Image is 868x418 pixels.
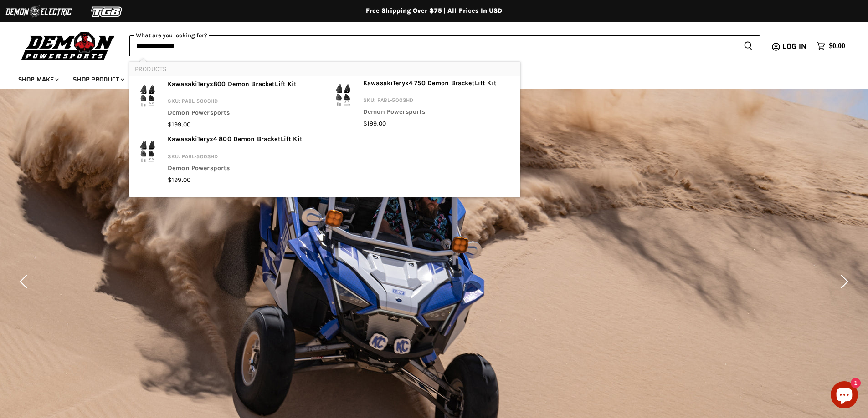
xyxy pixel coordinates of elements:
[168,164,303,176] p: Demon Powersports
[168,108,297,120] p: Demon Powersports
[475,79,486,87] b: Lift
[70,7,799,15] div: Free Shipping Over $75 | All Prices In USD
[11,66,843,89] ul: Main menu
[834,272,852,291] button: Next
[168,80,297,91] p: Kawasaki 800 Demon Bracket
[197,80,213,88] b: Teryx
[281,135,292,143] b: Lift
[330,79,356,112] img: Kawasaki <b>Teryx</b>4 750 Demon Bracket <b>Lift</b> <b>Kit</b>
[275,80,286,88] b: Lift
[829,42,845,50] span: $0.00
[129,35,736,56] input: When autocomplete results are available use up and down arrows to review and enter to select
[135,80,160,113] img: Kawasaki <b>Teryx</b> 800 Demon Bracket <b>Lift</b> <b>Kit</b>
[325,76,520,131] li: products: Kawasaki <b>Teryx</b>4 750 Demon Bracket <b>Lift</b> <b>Kit</b>
[288,80,297,88] b: Kit
[363,107,497,119] p: Demon Powersports
[778,42,812,50] a: Log in
[129,62,520,198] div: Products
[18,30,118,62] img: Demon Powersports
[197,135,213,143] b: Teryx
[812,40,850,53] a: $0.00
[363,79,497,91] p: Kawasaki 4 750 Demon Bracket
[129,35,760,56] form: Product
[11,70,64,89] a: Shop Make
[168,96,297,108] p: SKU: PABL-5003HD
[168,135,303,146] p: Kawasaki 4 800 Demon Bracket
[66,70,130,89] a: Shop Product
[129,62,520,76] li: Products
[363,120,386,127] span: $199.00
[363,96,497,107] p: SKU: PABL-5003HD
[16,272,34,291] button: Previous
[168,176,190,184] span: $199.00
[5,3,73,20] img: Demon Electric Logo 2
[135,135,160,168] img: Kawasaki <b>Teryx</b>4 800 Demon Bracket <b>Lift</b> <b>Kit</b>
[293,135,302,143] b: Kit
[129,76,325,132] li: products: Kawasaki <b>Teryx</b> 800 Demon Bracket <b>Lift</b> <b>Kit</b>
[129,132,325,188] li: products: Kawasaki <b>Teryx</b>4 800 Demon Bracket <b>Lift</b> <b>Kit</b>
[487,79,496,87] b: Kit
[135,135,319,185] a: Kawasaki <b>Teryx</b>4 800 Demon Bracket <b>Lift</b> <b>Kit</b> KawasakiTeryx4 800 Demon BracketL...
[393,79,409,87] b: Teryx
[73,3,141,20] img: TGB Logo 2
[168,121,190,128] span: $199.00
[135,80,319,130] a: Kawasaki <b>Teryx</b> 800 Demon Bracket <b>Lift</b> <b>Kit</b> KawasakiTeryx800 Demon BracketLift...
[782,40,806,52] span: Log in
[330,79,515,129] a: Kawasaki <b>Teryx</b>4 750 Demon Bracket <b>Lift</b> <b>Kit</b> KawasakiTeryx4 750 Demon BracketL...
[828,381,861,411] inbox-online-store-chat: Shopify online store chat
[736,35,760,56] button: Search
[168,152,303,164] p: SKU: PABL-5003HD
